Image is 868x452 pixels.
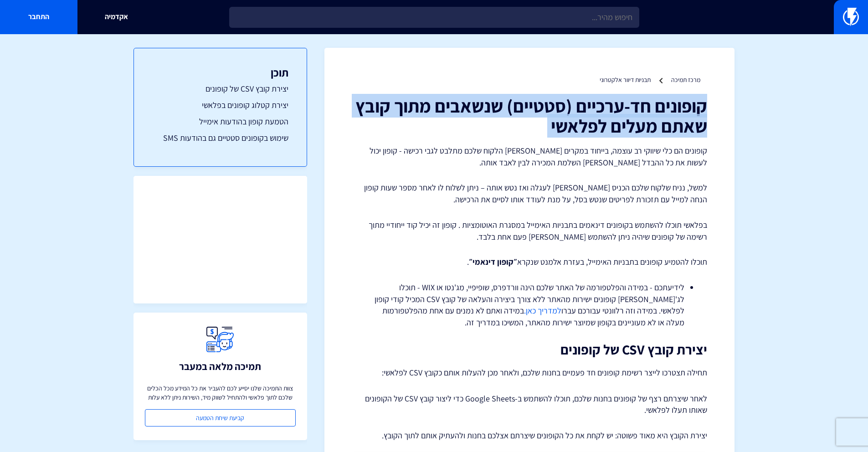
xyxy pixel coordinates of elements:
a: מרכז תמיכה [671,76,700,84]
p: צוות התמיכה שלנו יסייע לכם להעביר את כל המידע מכל הכלים שלכם לתוך פלאשי ולהתחיל לשווק מיד, השירות... [145,384,296,402]
input: חיפוש מהיר... [229,7,639,28]
p: בפלאשי תוכלו להשתמש בקופונים דינאמים בתבניות האימייל במסגרת האוטומציות . קופון זה יכיל קוד ייחודי... [352,219,707,242]
p: תחילה תצטרכו לייצר רשימת קופונים חד פעמיים בחנות שלכם, ולאחר מכן להעלות אותם כקובץ CSV לפלאשי: [352,366,707,379]
h2: יצירת קובץ CSV של קופונים [352,342,707,357]
a: קביעת שיחת הטמעה [145,409,296,426]
li: לידיעתכם - במידה והפלטפורמה של האתר שלכם הינה וורדפרס, שופיפיי, מג'נטו או WIX - תוכלו לג'[PERSON_... [375,282,684,329]
a: יצירת קובץ CSV של קופונים [152,83,288,95]
a: שימוש בקופונים סטטיים גם בהודעות SMS [152,132,288,144]
a: יצירת קטלוג קופונים בפלאשי [152,99,288,111]
a: הטמעת קופון בהודעות אימייל [152,116,288,128]
p: תוכלו להטמיע קופונים בתבניות האימייל, בעזרת אלמנט שנקרא . [352,256,707,268]
h1: קופונים חד-ערכיים (סטטיים) שנשאבים מתוך קובץ שאתם מעלים לפלאשי [352,96,707,136]
h3: תמיכה מלאה במעבר [179,361,261,372]
p: למשל, נניח שלקוח שלכם הכניס [PERSON_NAME] לעגלה ואז נטש אותה – ניתן לשלוח לו לאחר מספר שעות קופון... [352,182,707,205]
p: לאחר שיצרתם רצף של קופונים בחנות שלכם, תוכלו להשתמש ב-Google Sheets כדי ליצור קובץ CSV של הקופוני... [352,393,707,416]
p: קופונים הם כלי שיווקי רב עוצמה, בייחוד במקרים [PERSON_NAME] הלקוח שלכם מתלבט לגבי רכישה - קופון י... [352,145,707,168]
p: יצירת הקובץ היא מאוד פשוטה: יש לקחת את כל הקופונים שיצרתם אצלכם בחנות ולהעתיק אותם לתוך הקובץ. [352,430,707,442]
a: למדריך כאן. [524,305,561,316]
h3: תוכן [152,67,288,78]
strong: ״קופון דינאמי״ [469,257,517,267]
a: תבניות דיוור אלקטרוני [600,76,651,84]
